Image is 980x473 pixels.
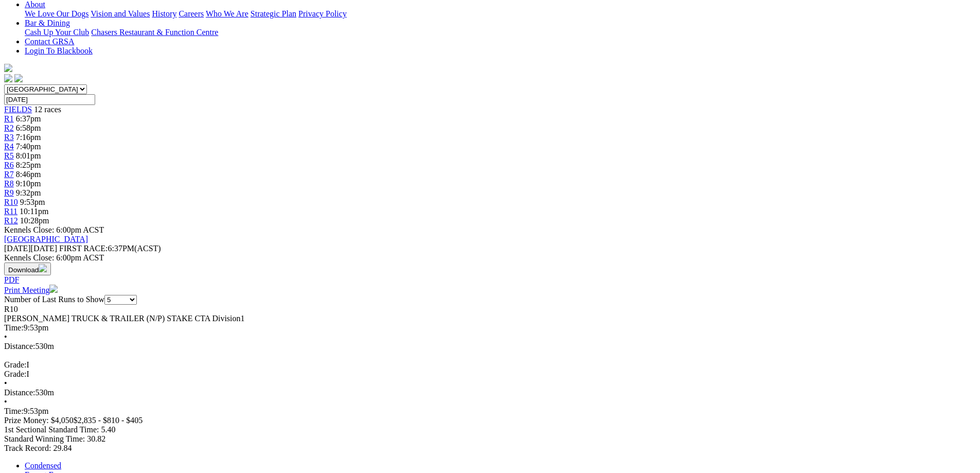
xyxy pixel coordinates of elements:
[53,444,72,452] span: 29.84
[25,37,74,46] a: Contact GRSA
[4,305,18,313] span: R10
[4,170,14,179] a: R7
[4,388,976,397] div: 530m
[25,28,89,37] a: Cash Up Your Club
[16,170,41,179] span: 8:46pm
[4,379,7,388] span: •
[101,425,115,434] span: 5.40
[4,370,976,379] div: I
[20,198,45,206] span: 9:53pm
[20,207,48,216] span: 10:11pm
[152,9,176,18] a: History
[206,9,248,18] a: Who We Are
[39,264,47,272] img: download.svg
[4,370,27,378] span: Grade:
[4,360,976,370] div: I
[16,142,41,151] span: 7:40pm
[4,179,14,188] a: R8
[4,407,24,415] span: Time:
[25,9,976,19] div: About
[34,105,61,114] span: 12 races
[4,253,976,262] div: Kennels Close: 6:00pm ACST
[4,323,976,332] div: 9:53pm
[4,235,88,243] a: [GEOGRAPHIC_DATA]
[4,198,18,206] a: R10
[298,9,347,18] a: Privacy Policy
[25,46,93,55] a: Login To Blackbook
[4,397,7,406] span: •
[4,425,99,434] span: 1st Sectional Standard Time:
[4,244,57,253] span: [DATE]
[4,105,32,114] a: FIELDS
[4,295,976,305] div: Number of Last Runs to Show
[25,461,61,470] a: Condensed
[16,188,41,197] span: 9:32pm
[4,216,18,225] a: R12
[25,9,88,18] a: We Love Our Dogs
[4,275,976,285] div: Download
[4,262,51,275] button: Download
[4,314,976,323] div: [PERSON_NAME] TRUCK & TRAILER (N/P) STAKE CTA Division1
[4,434,85,443] span: Standard Winning Time:
[91,28,218,37] a: Chasers Restaurant & Function Centre
[4,225,104,234] span: Kennels Close: 6:00pm ACST
[87,434,105,443] span: 30.82
[25,28,976,37] div: Bar & Dining
[16,151,41,160] span: 8:01pm
[4,142,14,151] a: R4
[14,74,23,82] img: twitter.svg
[4,388,35,397] span: Distance:
[4,275,19,284] a: PDF
[91,9,150,18] a: Vision and Values
[16,161,41,169] span: 8:25pm
[4,323,24,332] span: Time:
[25,19,70,27] a: Bar & Dining
[4,64,12,72] img: logo-grsa-white.png
[74,416,143,425] span: $2,835 - $810 - $405
[16,124,41,132] span: 6:58pm
[4,114,14,123] a: R1
[4,161,14,169] a: R6
[4,360,27,369] span: Grade:
[4,74,12,82] img: facebook.svg
[4,332,7,341] span: •
[4,133,14,142] a: R3
[4,444,51,452] span: Track Record:
[4,244,31,253] span: [DATE]
[4,286,58,294] a: Print Meeting
[59,244,161,253] span: 6:37PM(ACST)
[4,94,95,105] input: Select date
[4,188,14,197] a: R9
[4,416,976,425] div: Prize Money: $4,050
[4,342,35,351] span: Distance:
[20,216,49,225] span: 10:28pm
[16,114,41,123] span: 6:37pm
[4,342,976,351] div: 530m
[49,285,58,293] img: printer.svg
[4,207,17,216] a: R11
[16,133,41,142] span: 7:16pm
[4,151,14,160] a: R5
[59,244,108,253] span: FIRST RACE:
[251,9,296,18] a: Strategic Plan
[4,124,14,132] a: R2
[4,407,976,416] div: 9:53pm
[179,9,204,18] a: Careers
[16,179,41,188] span: 9:10pm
